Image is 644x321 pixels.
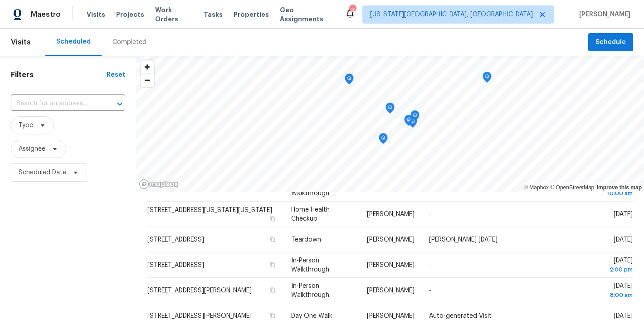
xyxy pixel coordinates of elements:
span: In-Person Walkthrough [291,181,329,197]
span: Zoom out [141,74,154,87]
button: Copy Address [268,261,277,269]
span: [STREET_ADDRESS][US_STATE][US_STATE] [147,207,272,213]
span: Visits [11,32,31,52]
span: Home Health Checkup [291,207,330,222]
span: [STREET_ADDRESS] [147,186,204,192]
span: - [429,211,431,217]
canvas: Map [136,56,644,192]
div: 3 [349,5,356,15]
h1: Filters [11,70,107,79]
span: [PERSON_NAME] [367,237,415,243]
span: [PERSON_NAME] [DATE] [429,237,498,243]
span: [DATE] [614,237,633,243]
span: Visits [87,10,105,19]
div: Reset [107,70,125,79]
span: Projects [116,10,144,19]
div: Map marker [345,74,354,88]
button: Open [113,98,126,110]
a: Improve this map [597,184,642,191]
div: 10:00 am [575,189,633,198]
span: Tasks [204,11,223,18]
span: [DATE] [575,283,633,300]
input: Search for an address... [11,97,100,111]
span: [STREET_ADDRESS][PERSON_NAME] [147,313,252,319]
div: Completed [112,38,146,47]
button: Copy Address [268,184,277,193]
span: In-Person Walkthrough [291,257,329,273]
span: [DATE] [614,211,633,217]
span: [PERSON_NAME] [576,10,630,19]
span: [PERSON_NAME] [367,186,415,192]
span: Auto-generated Visit [429,313,492,319]
button: Copy Address [268,311,277,320]
a: Mapbox homepage [139,179,179,189]
span: Teardown [291,237,321,243]
span: Geo Assignments [280,5,334,24]
span: [US_STATE][GEOGRAPHIC_DATA], [GEOGRAPHIC_DATA] [370,10,533,19]
div: Map marker [410,110,420,124]
span: - [429,186,431,192]
div: 2:00 pm [575,265,633,274]
span: [STREET_ADDRESS][PERSON_NAME] [147,287,252,294]
span: Work Orders [155,5,193,24]
button: Copy Address [268,235,277,243]
button: Zoom out [141,74,154,87]
div: Map marker [379,133,388,147]
span: Properties [234,10,269,19]
span: - [429,287,431,294]
span: [PERSON_NAME] [367,262,415,268]
div: Scheduled [56,37,91,46]
span: Schedule [595,37,626,48]
span: [STREET_ADDRESS] [147,237,204,243]
button: Copy Address [268,215,277,223]
button: Schedule [588,33,633,52]
span: Maestro [31,10,61,19]
div: Map marker [404,115,413,129]
span: [DATE] [575,257,633,274]
a: OpenStreetMap [550,184,594,191]
span: - [429,262,431,268]
span: [DATE] [575,181,633,198]
span: [PERSON_NAME] [367,313,415,319]
div: Map marker [385,103,395,117]
span: [STREET_ADDRESS] [147,262,204,268]
span: Day One Walk [291,313,332,319]
span: [PERSON_NAME] [367,287,415,294]
a: Mapbox [524,184,549,191]
button: Copy Address [268,286,277,294]
span: Type [19,121,33,130]
span: [PERSON_NAME] [367,211,415,217]
span: Scheduled Date [19,168,66,177]
div: Map marker [483,72,492,86]
span: In-Person Walkthrough [291,283,329,298]
span: [DATE] [614,313,633,319]
div: 8:00 am [575,291,633,300]
span: Assignee [19,144,45,153]
button: Zoom in [141,60,154,74]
